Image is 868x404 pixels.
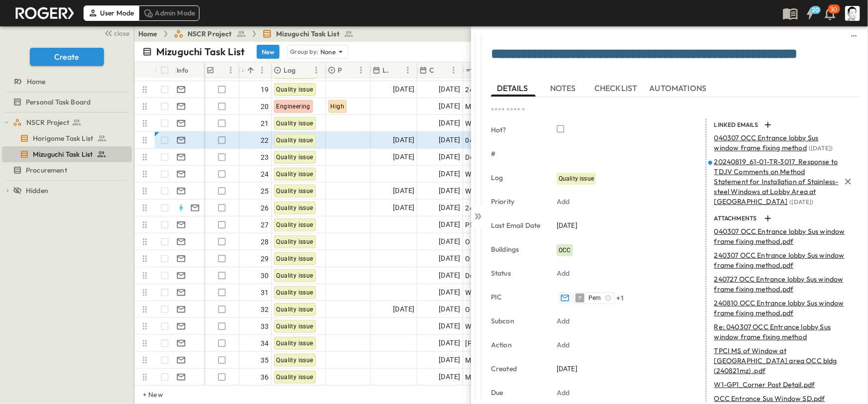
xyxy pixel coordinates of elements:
span: [DATE] [439,287,460,298]
button: Sort [437,65,448,76]
img: Profile Picture [845,6,860,21]
span: 23 [261,152,269,162]
span: [DATE] [439,303,460,315]
span: WS(GL-F) Window with Steel frame End fixing detail [466,288,633,298]
div: Info [177,56,189,84]
span: OCC Change in Door D2 Locations [466,237,577,247]
button: Create [30,48,104,66]
span: 22 [261,135,269,145]
span: ( [DATE] ) [790,198,814,205]
span: ( [DATE] ) [809,144,833,152]
span: [DATE] [439,371,460,383]
span: Pem [588,294,601,302]
p: 040307 OCC Entrance lobby Sus window frame fixing method.pdf [714,226,854,246]
span: AUTOMATIONS [650,84,709,93]
p: Log [284,65,296,75]
p: Priority [491,197,543,206]
span: Quality issue [277,238,313,245]
p: Action [491,340,543,350]
button: Menu [448,64,460,76]
span: WS Mezznine Toilet Window opening [466,118,583,128]
p: Add [557,388,570,398]
button: Menu [256,64,268,76]
p: Buildings [491,244,543,254]
p: # [491,149,543,159]
button: Menu [355,64,367,76]
span: Quality issue [277,86,313,93]
button: Sort [298,65,309,76]
button: Menu [402,64,414,76]
span: 35 [261,355,269,365]
span: 25 [261,186,269,196]
span: Quality issue [277,204,313,211]
button: Sort [344,65,355,76]
div: test [2,94,132,110]
span: OCC [559,247,571,254]
span: Engineering [277,103,310,110]
p: Add [557,268,570,278]
span: [DATE] [439,185,460,197]
span: [DATE] [393,303,414,315]
div: test [2,130,132,146]
span: Depot DMCI SF BALANCE Works [466,271,571,281]
p: Add [557,316,570,326]
div: User Mode [84,5,139,20]
p: Created [491,364,543,374]
span: MAR [PERSON_NAME] EE Staircse [466,101,577,111]
span: [DATE] [439,354,460,366]
button: sidedrawer-menu [848,30,860,42]
div: test [2,114,132,130]
span: Quality issue [277,188,313,195]
p: Priority [338,65,342,75]
a: Home [138,29,158,39]
span: [DATE] [557,220,578,230]
span: 20240819_61-01-TR-3017_Response to TDJV Comments on Method Statement for Installation of Stainles... [714,157,839,206]
p: None [320,47,336,57]
span: Quality issue [277,120,313,127]
span: 34 [261,338,269,348]
div: test [2,146,132,162]
span: DETAILS [497,84,530,93]
span: close [114,28,130,38]
span: CHECKLIST [594,84,640,93]
span: Procurement [26,165,67,175]
button: Sort [217,65,228,76]
p: W1-GP1_Corner Post Detail.pdf [714,380,815,390]
div: Info [175,62,204,78]
nav: breadcrumbs [138,29,360,39]
p: Created [429,65,435,75]
span: 240314 WS GL 21 External wall panel [466,203,587,213]
span: 040307 OCC Entrance lobby Sus window frame fixing method [714,133,819,152]
button: Menu [225,64,237,76]
span: [DATE] [439,219,460,230]
span: [DATE] [439,337,460,349]
p: 240727 OCC Entrance lobby Sus window frame fixing method.pdf [714,274,854,294]
span: Quality issue [277,357,313,364]
p: Group by: [290,47,318,57]
span: Decorative Fin Panel Mock-up [466,152,562,162]
p: Due [491,388,543,398]
p: 240810 OCC Entrance lobby Sus window frame fixing method.pdf [714,298,854,318]
span: Quality issue [559,175,594,182]
p: Subcon [491,316,543,326]
span: 32 [261,304,269,314]
span: OCC roof lightning proptection [466,254,566,264]
div: Admin Mode [139,5,200,20]
div: test [2,162,132,178]
p: Last Email Date [491,220,543,230]
span: [DATE] [439,270,460,281]
span: Horigome Task List [33,133,93,143]
span: High [331,103,345,110]
p: Status [491,268,543,278]
p: TPCI MS of Window at [GEOGRAPHIC_DATA] area OCC bldg (240821mz) .pdf [714,346,854,376]
p: Hot? [491,125,543,135]
span: [DATE] [439,101,460,112]
span: 20 [261,101,269,111]
p: Mizuguchi Task List [156,45,245,59]
span: + 1 [617,293,625,303]
p: 240307 OCC Entrance lobby Sus window frame fixing method.pdf [714,250,854,270]
span: [DATE] [439,117,460,129]
span: OCC Toilet Waterproofing protection [466,304,584,314]
span: Home [27,77,46,87]
span: NSCR Project [26,117,69,127]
